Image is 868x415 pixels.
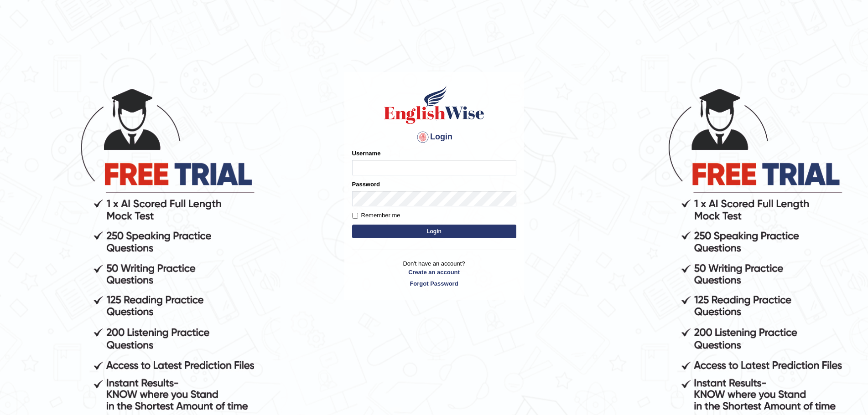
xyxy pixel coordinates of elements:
a: Forgot Password [352,279,516,288]
img: Logo of English Wise sign in for intelligent practice with AI [382,84,486,125]
h4: Login [352,130,516,144]
a: Create an account [352,268,516,277]
input: Remember me [352,213,358,219]
label: Password [352,180,380,189]
label: Username [352,149,381,158]
label: Remember me [352,211,400,220]
p: Don't have an account? [352,259,516,287]
button: Login [352,225,516,238]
